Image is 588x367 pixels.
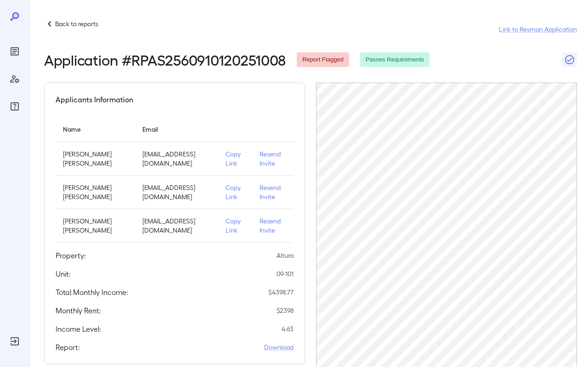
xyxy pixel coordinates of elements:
[282,324,294,334] p: 4.63
[44,51,286,68] h2: Application # RPAS2560910120251008
[56,342,80,353] h5: Report:
[56,94,133,105] h5: Applicants Information
[264,343,294,352] a: Download
[7,99,22,114] div: FAQ
[56,116,294,243] table: simple table
[499,25,577,34] a: Link to Resman Application
[277,306,294,315] p: $ 2398
[226,183,245,201] p: Copy Link
[63,150,128,168] p: [PERSON_NAME] [PERSON_NAME]
[7,44,22,59] div: Reports
[226,150,245,168] p: Copy Link
[297,56,349,64] span: Report Flagged
[56,268,71,279] h5: Unit:
[277,251,294,260] p: Altura
[63,183,128,201] p: [PERSON_NAME] [PERSON_NAME]
[142,183,211,201] p: [EMAIL_ADDRESS][DOMAIN_NAME]
[135,116,218,142] th: Email
[360,56,430,64] span: Passes Requirements
[562,52,577,67] button: Close Report
[63,217,128,235] p: [PERSON_NAME] [PERSON_NAME]
[260,217,286,235] p: Resend Invite
[56,116,135,142] th: Name
[142,150,211,168] p: [EMAIL_ADDRESS][DOMAIN_NAME]
[56,287,128,298] h5: Total Monthly Income:
[7,334,22,349] div: Log Out
[260,183,286,201] p: Resend Invite
[226,217,245,235] p: Copy Link
[277,269,294,278] p: 09-101
[7,72,22,86] div: Manage Users
[55,19,98,28] p: Back to reports
[56,305,101,316] h5: Monthly Rent:
[56,250,86,261] h5: Property:
[142,217,211,235] p: [EMAIL_ADDRESS][DOMAIN_NAME]
[268,288,294,297] p: $ 4398.77
[56,323,101,334] h5: Income Level:
[260,150,286,168] p: Resend Invite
